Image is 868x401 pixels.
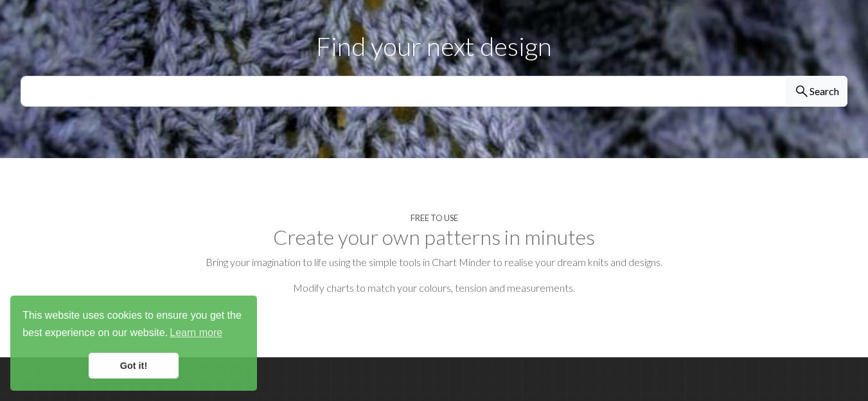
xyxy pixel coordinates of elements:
[22,308,245,343] span: This website uses cookies to ensure you get the best experience on our website.
[10,296,257,391] div: cookieconsent
[168,323,224,343] a: learn more about cookies
[89,353,179,379] a: dismiss cookie message
[21,280,847,296] p: Modify charts to match your colours, tension and measurements.
[786,76,847,107] button: Search
[794,82,810,100] span: search
[21,27,847,66] p: Find your next design
[411,213,458,223] h4: Free to use
[21,254,847,270] p: Bring your imagination to life using the simple tools in Chart Minder to realise your dream knits...
[21,225,847,249] h2: Create your own patterns in minutes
